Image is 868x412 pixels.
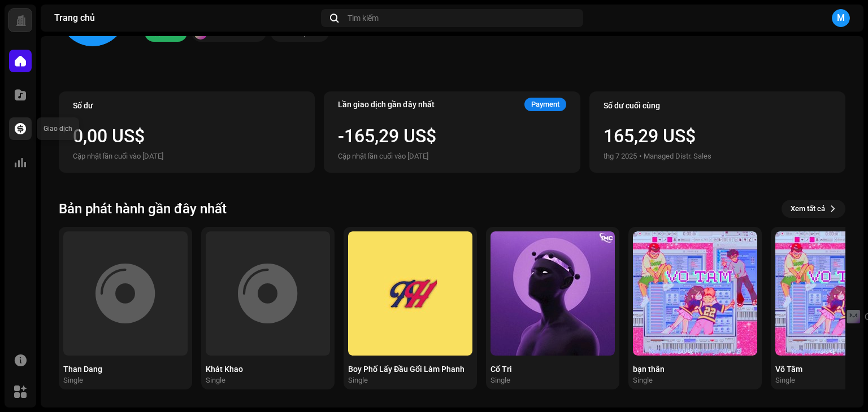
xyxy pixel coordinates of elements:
div: Trang chủ [54,14,316,23]
img: b6b17e9f-1a8f-4c50-9500-c57766375c68 [491,231,615,356]
div: Khát Khao [206,365,330,374]
div: Single [63,376,83,385]
div: Single [633,376,653,385]
div: Số dư [73,101,301,110]
span: Tìm kiếm [348,14,379,23]
re-o-card-value: Số dư cuối cùng [589,91,845,173]
div: Single [348,376,368,385]
re-o-card-value: Số dư [59,91,315,173]
button: Xem tất cả [782,200,845,218]
div: Cập nhật lần cuối vào [DATE] [73,150,301,163]
div: Payment [524,98,566,111]
span: Xem tất cả [791,198,825,220]
div: M [832,9,850,27]
div: Lần giao dịch gần đây nhất [338,100,435,109]
div: thg 7 2025 [604,150,637,163]
img: a34db12a-60c6-4444-a252-94794f211d4a [633,231,757,356]
div: Than Dang [63,365,188,374]
div: Single [206,376,225,385]
div: Single [491,376,510,385]
div: Cố Tri [491,365,615,374]
div: Số dư cuối cùng [604,101,831,110]
div: Boy Phố Lấy Đầu Gối Làm Phanh [348,365,472,374]
div: Single [775,376,795,385]
div: Cập nhật lần cuối vào [DATE] [338,150,436,163]
div: Managed Distr. Sales [644,150,711,163]
div: • [639,150,641,163]
img: 1aa342cd-be96-42fe-9207-c24b9a5cddde [348,231,472,356]
div: bạn thân [633,365,757,374]
h3: Bản phát hành gần đây nhất [59,200,227,218]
